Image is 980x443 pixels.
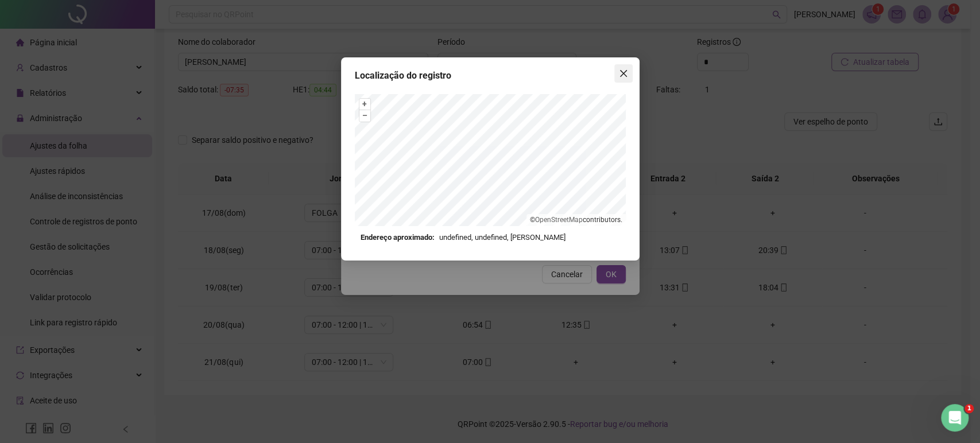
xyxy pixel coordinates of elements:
[614,64,633,83] button: Close
[530,216,622,224] li: © contributors.
[359,110,370,121] button: –
[619,69,628,78] span: close
[361,232,620,243] div: undefined, undefined, [PERSON_NAME]
[941,404,969,432] iframe: Intercom live chat
[355,69,626,83] div: Localização do registro
[535,216,583,224] a: OpenStreetMap
[361,232,435,243] strong: Endereço aproximado:
[359,99,370,110] button: +
[964,404,974,413] span: 1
